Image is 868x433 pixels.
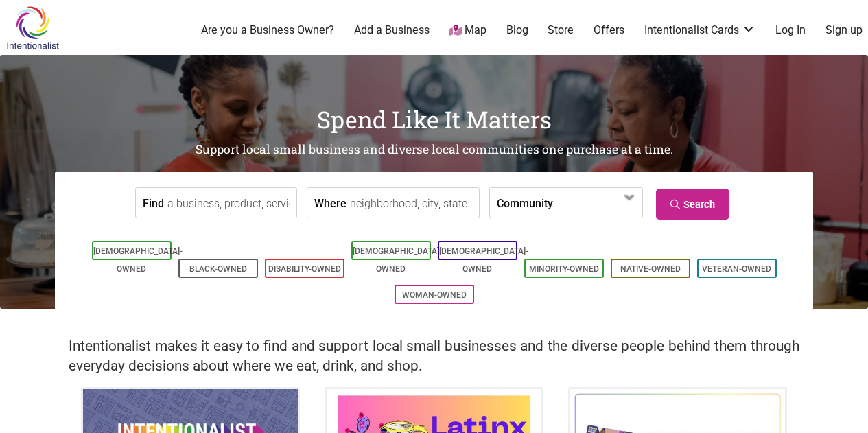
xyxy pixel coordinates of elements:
a: Search [656,189,729,220]
h2: Intentionalist makes it easy to find and support local small businesses and the diverse people be... [69,336,799,376]
label: Community [497,188,553,218]
a: [DEMOGRAPHIC_DATA]-Owned [439,246,528,274]
a: Native-Owned [620,264,681,274]
a: Log In [775,23,806,38]
a: Offers [594,23,624,38]
a: Blog [506,23,528,38]
a: [DEMOGRAPHIC_DATA]-Owned [93,246,183,274]
label: Where [314,188,347,218]
a: Minority-Owned [529,264,599,274]
input: a business, product, service [167,188,293,219]
a: Disability-Owned [268,264,341,274]
a: Store [548,23,574,38]
a: Woman-Owned [402,290,467,300]
a: Intentionalist Cards [644,23,755,38]
a: Black-Owned [189,264,247,274]
a: [DEMOGRAPHIC_DATA]-Owned [353,246,442,274]
a: Sign up [825,23,863,38]
a: Are you a Business Owner? [201,23,334,38]
a: Map [449,23,486,38]
input: neighborhood, city, state [350,188,476,219]
label: Find [143,188,164,218]
a: Veteran-Owned [702,264,771,274]
a: Add a Business [354,23,430,38]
